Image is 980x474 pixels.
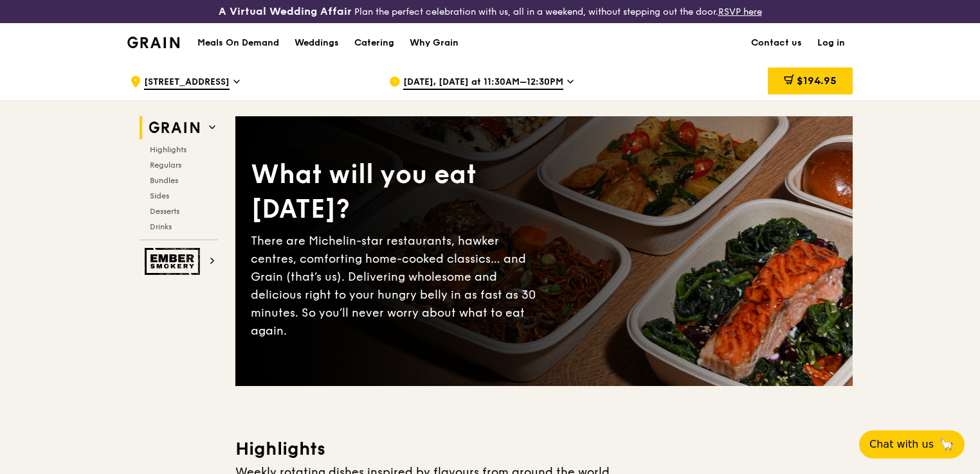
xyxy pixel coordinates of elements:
[219,5,352,18] h3: A Virtual Wedding Affair
[145,116,204,139] img: Grain web logo
[402,24,466,62] a: Why Grain
[295,24,339,62] div: Weddings
[144,76,230,90] span: [STREET_ADDRESS]
[145,248,204,275] img: Ember Smokery web logo
[163,5,817,18] div: Plan the perfect celebration with us, all in a weekend, without stepping out the door.
[197,37,279,49] h1: Meals On Demand
[150,207,179,216] span: Desserts
[235,437,853,461] h3: Highlights
[150,222,172,231] span: Drinks
[859,430,965,459] button: Chat with us🦙
[127,22,179,61] a: GrainGrain
[810,24,853,62] a: Log in
[797,75,837,87] span: $194.95
[150,161,181,170] span: Regulars
[150,176,178,185] span: Bundles
[403,76,563,90] span: [DATE], [DATE] at 11:30AM–12:30PM
[150,145,186,154] span: Highlights
[743,24,810,62] a: Contact us
[251,232,544,340] div: There are Michelin-star restaurants, hawker centres, comforting home-cooked classics… and Grain (...
[150,191,169,200] span: Sides
[939,437,954,452] span: 🦙
[287,24,347,62] a: Weddings
[347,24,402,62] a: Catering
[127,37,179,48] img: Grain
[251,157,544,227] div: What will you eat [DATE]?
[410,24,458,62] div: Why Grain
[354,24,394,62] div: Catering
[869,437,934,452] span: Chat with us
[718,6,762,17] a: RSVP here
